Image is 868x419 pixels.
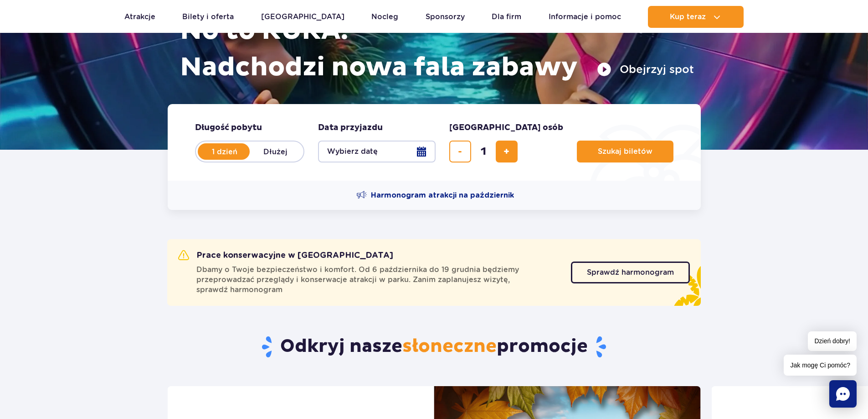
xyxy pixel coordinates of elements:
[195,122,262,133] span: Długość pobytu
[587,269,674,276] span: Sprawdź harmonogram
[261,6,344,28] a: [GEOGRAPHIC_DATA]
[178,250,393,261] h2: Prace konserwacyjne w [GEOGRAPHIC_DATA]
[571,262,690,283] a: Sprawdź harmonogram
[356,190,514,201] a: Harmonogram atrakcji na październik
[598,147,652,156] span: Szukaj biletów
[492,6,521,28] a: Dla firm
[670,13,706,21] span: Kup teraz
[449,122,563,133] span: [GEOGRAPHIC_DATA] osób
[124,6,155,28] a: Atrakcje
[402,335,497,358] span: słoneczne
[167,335,701,359] h2: Odkryj nasze promocje
[808,331,857,351] span: Dzień dobry!
[597,62,694,77] button: Obejrzyj spot
[577,141,673,162] button: Szukaj biletów
[168,104,701,181] form: Planowanie wizyty w Park of Poland
[318,122,383,133] span: Data przyjazdu
[549,6,621,28] a: Informacje i pomoc
[371,190,514,200] span: Harmonogram atrakcji na październik
[318,141,436,162] button: Wybierz datę
[180,13,694,86] h1: No to RURA! Nadchodzi nowa fala zabawy
[371,6,398,28] a: Nocleg
[199,142,251,161] label: 1 dzień
[473,141,494,162] input: liczba biletów
[784,355,857,376] span: Jak mogę Ci pomóc?
[648,6,744,28] button: Kup teraz
[182,6,234,28] a: Bilety i oferta
[426,6,465,28] a: Sponsorzy
[829,380,857,408] div: Chat
[196,265,560,295] span: Dbamy o Twoje bezpieczeństwo i komfort. Od 6 października do 19 grudnia będziemy przeprowadzać pr...
[449,141,471,162] button: usuń bilet
[250,142,302,161] label: Dłużej
[496,141,518,162] button: dodaj bilet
